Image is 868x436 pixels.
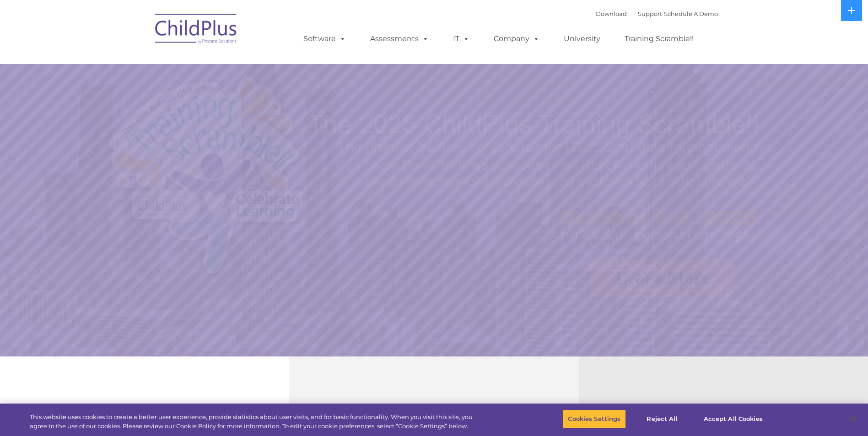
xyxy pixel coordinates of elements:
[294,30,355,48] a: Software
[30,413,477,431] div: This website uses cookies to create a better user experience, provide statistics about user visit...
[664,10,718,17] a: Schedule A Demo
[615,30,703,48] a: Training Scramble!!
[596,10,718,17] font: |
[555,30,609,48] a: University
[843,409,863,429] button: Close
[151,7,242,53] img: ChildPlus by Procare Solutions
[361,30,438,48] a: Assessments
[563,409,625,429] button: Cookies Settings
[699,409,768,429] button: Accept All Cookies
[590,259,735,297] a: Learn More
[485,30,549,48] a: Company
[596,10,627,17] a: Download
[638,10,662,17] a: Support
[634,409,691,429] button: Reject All
[444,30,479,48] a: IT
